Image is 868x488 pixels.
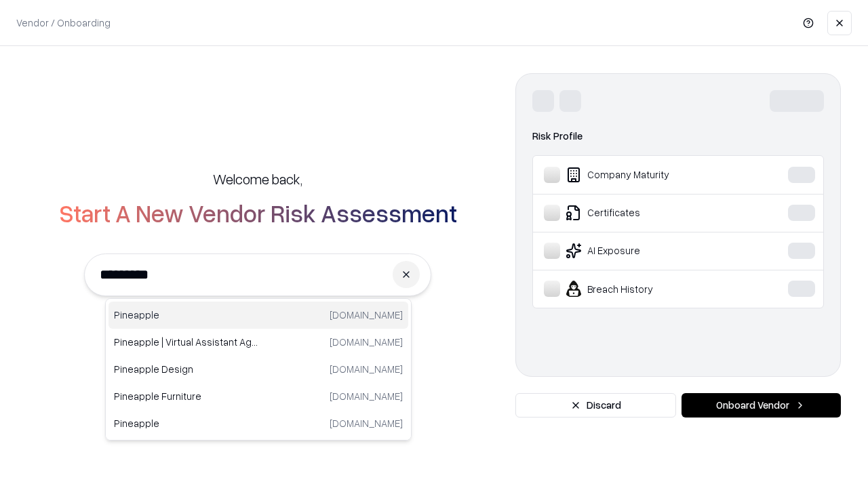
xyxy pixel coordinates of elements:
[105,298,412,441] div: Suggestions
[544,167,747,183] div: Company Maturity
[330,335,403,349] p: [DOMAIN_NAME]
[532,128,824,144] div: Risk Profile
[544,205,747,221] div: Certificates
[330,308,403,322] p: [DOMAIN_NAME]
[515,393,676,418] button: Discard
[114,416,258,430] p: Pineapple
[544,243,747,259] div: AI Exposure
[682,393,841,418] button: Onboard Vendor
[330,389,403,403] p: [DOMAIN_NAME]
[114,389,258,403] p: Pineapple Furniture
[16,16,111,30] p: Vendor / Onboarding
[114,308,258,322] p: Pineapple
[213,169,302,188] h5: Welcome back,
[544,281,747,297] div: Breach History
[114,362,258,376] p: Pineapple Design
[330,416,403,430] p: [DOMAIN_NAME]
[330,362,403,376] p: [DOMAIN_NAME]
[59,199,457,226] h2: Start A New Vendor Risk Assessment
[114,335,258,349] p: Pineapple | Virtual Assistant Agency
